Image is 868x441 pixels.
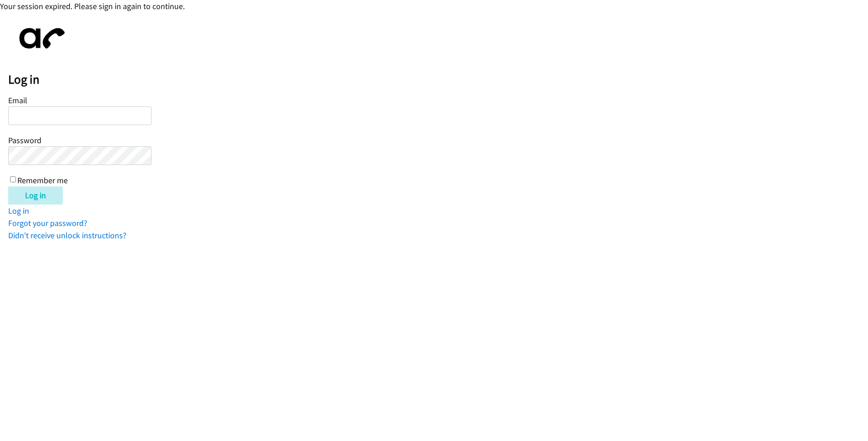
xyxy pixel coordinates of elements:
img: aphone-8a226864a2ddd6a5e75d1ebefc011f4aa8f32683c2d82f3fb0802fe031f96514.svg [8,20,72,56]
a: Didn't receive unlock instructions? [8,230,126,241]
a: Log in [8,205,29,216]
h2: Log in [8,72,868,87]
label: Password [8,135,41,145]
input: Log in [8,186,63,205]
a: Forgot your password? [8,218,87,228]
label: Remember me [17,175,68,185]
label: Email [8,95,27,105]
